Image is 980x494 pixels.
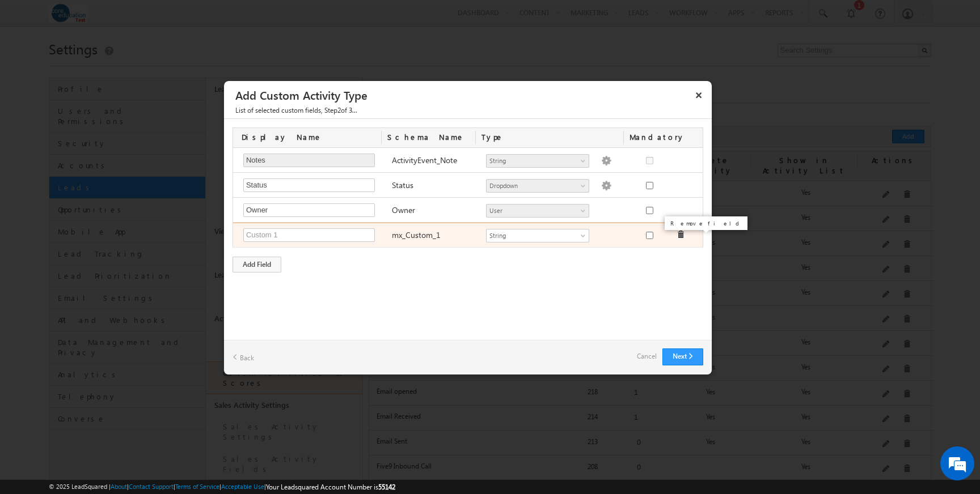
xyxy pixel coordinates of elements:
a: About [111,483,127,490]
div: Display Name [233,128,382,147]
span: 2 [337,106,341,114]
span: List of selected custom fields [235,106,321,114]
input: Custom 1 [243,228,375,242]
span: 55142 [378,483,395,491]
span: User [487,206,579,216]
label: ActivityEvent_Note [392,155,457,165]
div: Add Field [233,257,281,272]
span: , Step of 3... [235,106,357,114]
button: Next [662,348,703,365]
a: Contact Support [129,483,174,490]
label: Owner [392,205,415,215]
img: Populate Options [601,156,611,166]
span: © 2025 LeadSquared | | | | | [49,482,395,492]
a: Acceptable Use [221,483,264,490]
label: Status [392,180,413,190]
div: Mandatory [624,128,690,147]
em: Start Chat [154,349,206,364]
textarea: Type your message and hit 'Enter' [15,105,207,339]
h3: Add Custom Activity Type [235,85,708,105]
img: d_60004797649_company_0_60004797649 [19,59,48,74]
a: Terms of Service [175,483,219,490]
div: Minimize live chat window [186,6,213,33]
a: Cancel [637,348,657,364]
a: String [486,154,589,168]
a: User [486,204,589,218]
span: String [487,231,579,241]
p: Remove field [670,219,742,227]
img: Populate Options [601,181,611,191]
label: mx_Custom_1 [392,229,441,240]
a: Back [233,348,254,366]
button: × [690,85,708,105]
span: Your Leadsquared Account Number is [266,483,395,491]
span: String [487,156,579,166]
div: Chat with us now [59,59,191,74]
div: Schema Name [382,128,476,147]
a: Dropdown [486,179,589,193]
a: String [486,229,589,242]
span: Dropdown [487,181,579,191]
div: Type [476,128,624,147]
